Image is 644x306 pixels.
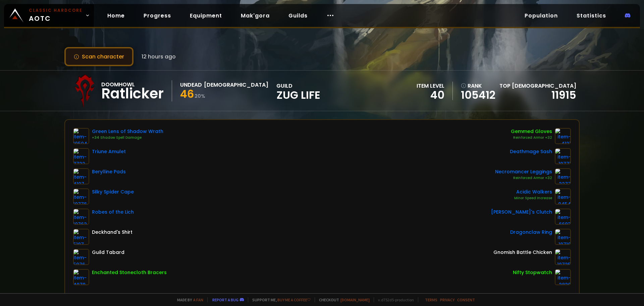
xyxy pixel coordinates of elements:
span: Checkout [315,297,370,302]
img: item-4979 [73,269,89,285]
a: Report a bug [212,297,238,302]
a: Terms [425,297,437,302]
a: a fan [193,297,203,302]
a: Population [519,9,563,23]
div: rank [461,82,495,90]
img: item-4121 [555,128,571,144]
div: Triune Amulet [92,148,126,155]
a: 105412 [461,90,495,100]
div: [PERSON_NAME]'s Clutch [491,209,552,216]
div: Gnomish Battle Chicken [493,249,552,256]
img: item-2820 [555,269,571,285]
span: v. d752d5 - production [374,297,414,302]
div: Minor Speed Increase [514,195,552,201]
img: item-10771 [555,148,571,164]
div: Top [499,82,576,90]
a: Classic HardcoreAOTC [4,4,94,27]
a: Mak'gora [235,9,275,23]
button: Scan character [64,47,133,66]
a: 11915 [551,87,576,102]
div: Reinforced Armor +32 [511,135,552,140]
small: Classic Hardcore [29,7,83,13]
a: [DOMAIN_NAME] [340,297,370,302]
a: Guilds [283,9,313,23]
small: 20 % [195,93,205,99]
div: guild [276,82,320,100]
a: Buy me a coffee [277,297,311,302]
div: [DEMOGRAPHIC_DATA] [204,81,268,89]
div: Robes of the Lich [92,209,134,216]
div: Deckhand's Shirt [92,229,132,236]
a: Statistics [571,9,611,23]
img: item-10504 [73,128,89,144]
a: Progress [138,9,176,23]
span: 12 hours ago [142,52,176,61]
div: Reinforced Armor +32 [495,175,552,181]
div: Green Lens of Shadow Wrath [92,128,163,135]
span: Support me, [248,297,311,302]
div: Necromancer Leggings [495,168,552,175]
div: Enchanted Stonecloth Bracers [92,269,167,276]
a: Privacy [440,297,454,302]
div: Nifty Stopwatch [513,269,552,276]
span: [DEMOGRAPHIC_DATA] [512,82,576,90]
div: Gemmed Gloves [511,128,552,135]
div: Silky Spider Cape [92,188,134,195]
img: item-9454 [555,188,571,205]
span: AOTC [29,7,83,24]
div: Guild Tabard [92,249,124,256]
img: item-10776 [73,188,89,205]
img: item-10710 [555,229,571,245]
div: Berylline Pads [92,168,126,175]
div: Doomhowl [101,80,164,89]
img: item-6693 [555,209,571,225]
span: 46 [180,86,194,101]
div: +34 Shadow Spell Damage [92,135,163,140]
img: item-5107 [73,229,89,245]
a: Equipment [184,9,227,23]
img: item-10725 [555,249,571,265]
div: Ratlicker [101,89,164,99]
img: item-10762 [73,209,89,225]
img: item-4197 [73,168,89,184]
a: Home [102,9,130,23]
span: Zug Life [276,90,320,100]
div: item level [417,82,444,90]
div: Undead [180,81,202,89]
div: Dragonclaw Ring [510,229,552,236]
div: Acidic Walkers [514,188,552,195]
img: item-7722 [73,148,89,164]
img: item-5976 [73,249,89,265]
div: Deathmage Sash [510,148,552,155]
a: Consent [457,297,475,302]
div: 40 [417,90,444,100]
span: Made by [173,297,203,302]
img: item-2277 [555,168,571,184]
